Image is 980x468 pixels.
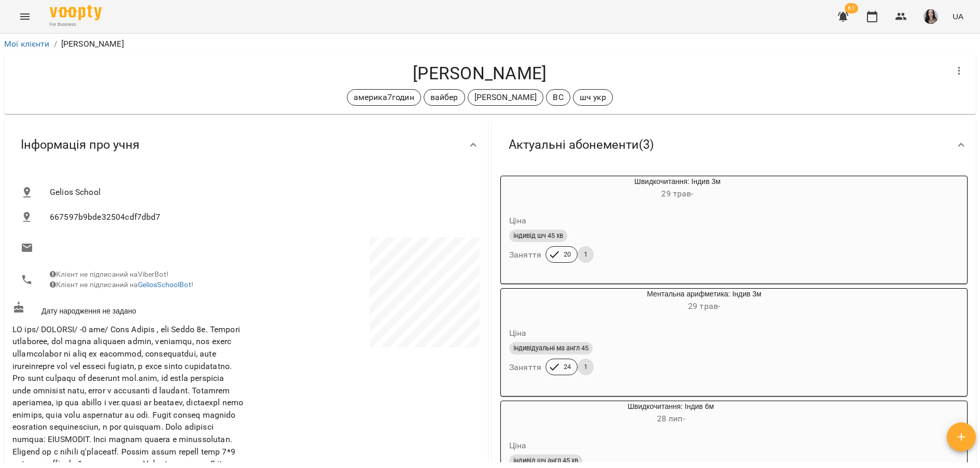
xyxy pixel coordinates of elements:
div: Швидкочитання: Індив 3м [551,176,804,201]
span: Gelios School [50,186,471,198]
span: 20 [557,250,577,259]
button: Швидкочитання: Індив 3м29 трав- Цінаіндивід шч 45 хвЗаняття201 [501,176,804,275]
div: Швидкочитання: Індив 6м [501,401,551,426]
div: [PERSON_NAME] [468,89,544,106]
span: 61 [845,3,858,13]
h6: Ціна [509,326,527,341]
div: Актуальні абонементи(3) [492,118,976,172]
span: Клієнт не підписаний на ViberBot! [50,270,169,278]
span: For Business [50,21,102,28]
span: Актуальні абонементи ( 3 ) [509,137,654,153]
div: Дату народження не задано [10,299,246,318]
p: америка7годин [354,91,414,104]
a: GeliosSchoolBot [138,280,191,289]
span: 29 трав - [661,189,693,198]
img: 23d2127efeede578f11da5c146792859.jpg [923,9,938,24]
div: Інформація про учня [4,118,488,172]
button: Ментальна арифметика: Індив 3м29 трав- ЦінаІндивідуальні ма англ 45Заняття241 [501,289,858,388]
div: Ментальна арифметика: Індив 3м [551,289,858,314]
div: вайбер [424,89,465,106]
div: америка7годин [347,89,421,106]
h6: Заняття [509,360,541,375]
span: індивід шч 45 хв [509,231,567,240]
li: / [54,38,57,50]
h6: Ціна [509,214,527,228]
span: Індивідуальні ма англ 45 [509,344,593,353]
span: 29 трав - [688,301,720,311]
span: 24 [557,362,577,372]
h6: Заняття [509,248,541,262]
p: ВС [553,91,563,104]
a: Мої клієнти [4,39,50,49]
div: шч укр [573,89,613,106]
span: 667597b9bde32504cdf7dbd7 [50,211,471,223]
nav: breadcrumb [4,38,976,50]
span: Інформація про учня [21,137,139,153]
div: Швидкочитання: Індив 3м [501,176,551,201]
div: Швидкочитання: Індив 6м [551,401,791,426]
p: [PERSON_NAME] [474,91,537,104]
img: Voopty Logo [50,5,102,20]
span: 1 [578,362,594,372]
p: шч укр [580,91,606,104]
div: Ментальна арифметика: Індив 3м [501,289,551,314]
span: індивід шч англ 45 хв [509,456,582,465]
button: UA [948,7,968,26]
div: ВС [546,89,570,106]
p: [PERSON_NAME] [61,38,124,50]
h4: [PERSON_NAME] [12,63,947,84]
button: Menu [12,4,37,29]
span: UA [953,11,963,22]
span: 1 [578,250,594,259]
span: Клієнт не підписаний на ! [50,280,193,289]
h6: Ціна [509,438,527,453]
span: 28 лип - [657,414,685,423]
p: вайбер [430,91,458,104]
